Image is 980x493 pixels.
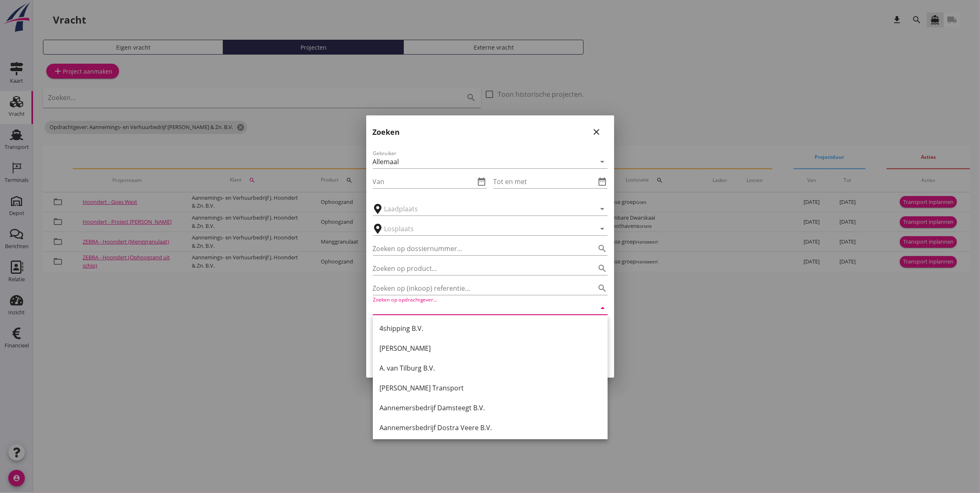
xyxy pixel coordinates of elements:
i: arrow_drop_down [598,224,608,234]
div: A. van Tilburg B.V. [379,363,601,373]
i: arrow_drop_down [598,204,608,214]
input: Zoeken op (inkoop) referentie… [373,282,584,295]
div: 4shipping B.V. [379,323,601,333]
input: Zoeken op opdrachtgever... [373,302,584,315]
i: arrow_drop_down [598,157,608,167]
h2: Zoeken [373,127,400,138]
input: Laadplaats [384,202,584,215]
input: Zoeken op dossiernummer... [373,242,584,255]
input: Van [373,175,475,188]
i: search [598,244,608,254]
div: [PERSON_NAME] Transport [379,383,601,393]
div: Aannemersbedrijf Damsteegt B.V. [379,403,601,413]
i: search [598,263,608,273]
i: arrow_drop_down [598,303,608,313]
div: Aannemersbedrijf Dostra Veere B.V. [379,423,601,433]
input: Tot en met [494,175,596,188]
i: date_range [477,177,487,187]
i: search [598,283,608,293]
input: Losplaats [384,222,584,235]
i: close [592,127,602,137]
div: Allemaal [373,158,399,165]
div: [PERSON_NAME] [379,343,601,353]
input: Zoeken op product... [373,262,584,275]
i: date_range [598,177,608,187]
